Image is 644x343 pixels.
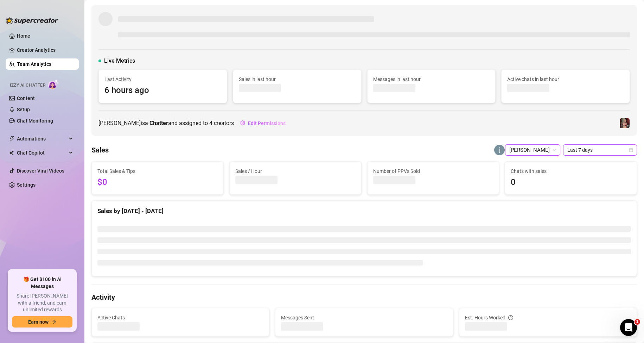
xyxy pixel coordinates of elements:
[104,75,221,83] span: Last Activity
[511,176,631,189] span: 0
[620,319,637,336] iframe: Intercom live chat
[373,167,493,175] span: Number of PPVs Sold
[494,145,505,155] img: jessy mina
[104,57,135,65] span: Live Metrics
[51,319,56,324] span: arrow-right
[28,319,49,325] span: Earn now
[17,118,53,124] a: Chat Monitoring
[511,167,631,175] span: Chats with sales
[12,276,72,290] span: 🎁 Get $100 in AI Messages
[507,75,624,83] span: Active chats in last hour
[248,120,286,126] span: Edit Permissions
[17,107,30,112] a: Setup
[12,293,72,313] span: Share [PERSON_NAME] with a friend, and earn unlimited rewards
[240,118,286,129] button: Edit Permissions
[235,167,356,175] span: Sales / Hour
[91,292,637,302] h4: Activity
[567,145,633,155] span: Last 7 days
[239,75,356,83] span: Sales in last hour
[12,316,72,328] button: Earn nowarrow-right
[91,145,109,155] h4: Sales
[373,75,490,83] span: Messages in last hour
[17,33,30,39] a: Home
[629,148,633,152] span: calendar
[97,314,263,322] span: Active Chats
[509,145,556,155] span: jessy mina
[9,136,15,142] span: thunderbolt
[465,314,631,322] div: Est. Hours Worked
[17,147,67,158] span: Chat Copilot
[240,120,245,125] span: setting
[508,314,513,322] span: question-circle
[48,79,59,89] img: AI Chatter
[17,95,35,101] a: Content
[104,84,221,97] span: 6 hours ago
[620,118,630,128] img: Demi
[9,150,14,155] img: Chat Copilot
[17,61,51,67] a: Team Analytics
[97,206,631,216] div: Sales by [DATE] - [DATE]
[17,168,64,174] a: Discover Viral Videos
[149,120,168,126] b: Chatter
[209,120,212,126] span: 4
[635,319,640,325] span: 1
[97,167,218,175] span: Total Sales & Tips
[17,133,67,144] span: Automations
[281,314,447,322] span: Messages Sent
[6,17,58,24] img: logo-BBDzfeDw.svg
[17,182,36,188] a: Settings
[17,44,73,56] a: Creator Analytics
[98,119,234,127] span: [PERSON_NAME] is a and assigned to creators
[10,82,45,89] span: Izzy AI Chatter
[97,176,218,189] span: $0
